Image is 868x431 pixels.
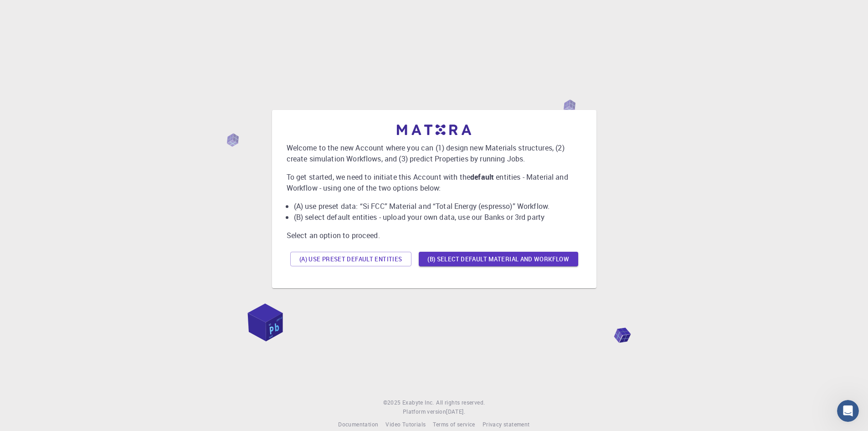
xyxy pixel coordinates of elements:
[397,125,472,135] img: logo
[294,212,582,223] li: (B) select default entities - upload your own data, use our Banks or 3rd party
[433,421,475,428] span: Terms of service
[290,252,411,266] button: (A) Use preset default entities
[23,6,37,15] span: 지원
[287,142,582,164] p: Welcome to the new Account where you can (1) design new Materials structures, (2) create simulati...
[419,252,578,266] button: (B) Select default material and workflow
[483,421,530,428] span: Privacy statement
[433,420,475,429] a: Terms of service
[483,420,530,429] a: Privacy statement
[385,421,426,428] span: Video Tutorials
[287,230,582,241] p: Select an option to proceed.
[436,398,485,407] span: All rights reserved.
[287,171,582,193] p: To get started, we need to initiate this Account with the entities - Material and Workflow - usin...
[385,420,426,429] a: Video Tutorials
[402,398,434,407] a: Exabyte Inc.
[837,400,859,422] iframe: Intercom live chat
[338,421,378,428] span: Documentation
[338,420,378,429] a: Documentation
[294,201,582,212] li: (A) use preset data: “Si FCC” Material and “Total Energy (espresso)” Workflow.
[402,399,434,406] span: Exabyte Inc.
[446,408,465,415] span: [DATE] .
[470,172,494,182] b: default
[403,407,446,416] span: Platform version
[383,398,402,407] span: © 2025
[446,407,465,416] a: [DATE].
